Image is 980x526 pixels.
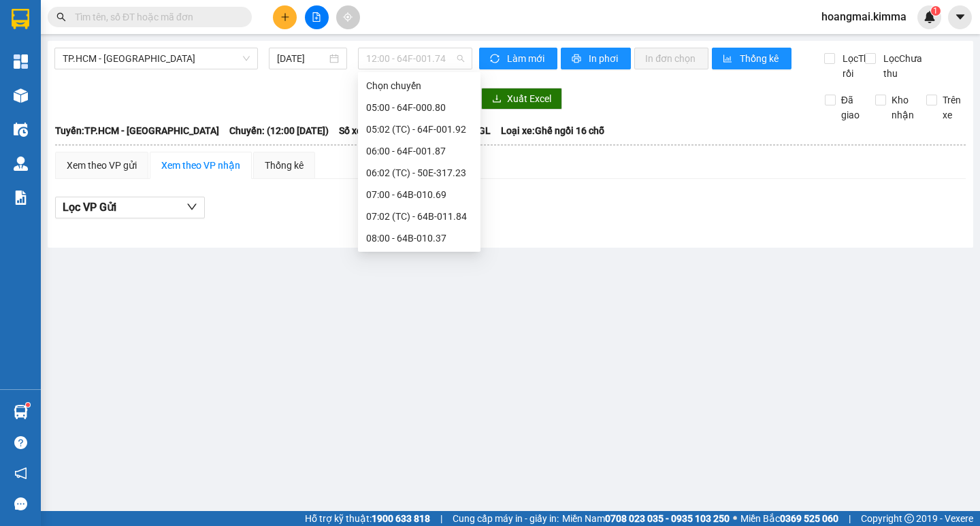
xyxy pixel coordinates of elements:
span: TP.HCM - Vĩnh Long [63,48,250,69]
span: copyright [904,514,914,523]
div: 05:02 (TC) - 64F-001.92 [366,122,472,137]
img: warehouse-icon [14,122,28,137]
button: downloadXuất Excel [481,88,562,110]
button: printerIn phơi [561,48,631,69]
span: Trên xe [937,93,966,122]
img: warehouse-icon [14,405,28,419]
div: 08:00 - 64B-010.37 [366,231,472,246]
span: search [56,12,66,22]
img: icon-new-feature [924,11,936,23]
span: | [440,511,442,526]
button: plus [273,5,297,29]
img: dashboard-icon [14,54,28,69]
div: Chọn chuyến [358,75,480,97]
div: 07:02 (TC) - 64B-011.84 [366,209,472,224]
div: Thống kê [265,158,304,173]
span: Số xe: 64F-001.74 [339,123,414,138]
span: Miền Bắc [740,511,838,526]
strong: 0708 023 035 - 0935 103 250 [605,513,730,524]
div: 05:00 - 64F-000.80 [366,100,472,115]
strong: 0369 525 060 [780,513,838,524]
span: ⚪️ [733,516,737,521]
div: 06:00 - 64F-001.87 [366,144,472,159]
span: Làm mới [507,51,546,66]
span: 1 [933,6,938,16]
img: warehouse-icon [14,157,28,171]
span: Hỗ trợ kỹ thuật: [305,511,430,526]
span: down [186,201,197,212]
button: file-add [305,5,329,29]
button: caret-down [948,5,972,29]
input: 11/10/2025 [277,51,327,66]
span: Đã giao [836,93,865,122]
div: 07:00 - 64B-010.69 [366,187,472,202]
span: caret-down [954,11,966,23]
span: 12:00 - 64F-001.74 [366,48,464,69]
div: Xem theo VP gửi [67,158,137,173]
span: bar-chart [723,54,734,65]
span: Lọc Thu rồi [837,51,877,81]
span: Lọc Chưa thu [878,51,926,81]
input: Tìm tên, số ĐT hoặc mã đơn [75,10,235,24]
span: Thống kê [740,51,781,66]
button: bar-chartThống kê [712,48,791,69]
span: Miền Nam [562,511,730,526]
button: aim [336,5,360,29]
sup: 1 [931,6,941,16]
span: sync [490,54,502,65]
button: syncLàm mới [479,48,557,69]
span: Kho nhận [886,93,919,122]
span: In phơi [589,51,620,66]
span: Cung cấp máy in - giấy in: [453,511,559,526]
span: plus [280,12,290,22]
span: file-add [312,12,321,22]
b: Tuyến: TP.HCM - [GEOGRAPHIC_DATA] [55,125,219,136]
span: Chuyến: (12:00 [DATE]) [229,123,329,138]
button: Lọc VP Gửi [55,197,205,218]
div: Xem theo VP nhận [161,158,240,173]
div: 06:02 (TC) - 50E-317.23 [366,165,472,180]
span: Loại xe: Ghế ngồi 16 chỗ [501,123,604,138]
div: Chọn chuyến [366,78,472,93]
span: aim [343,12,353,22]
span: printer [572,54,583,65]
span: hoangmai.kimma [811,8,917,25]
sup: 1 [26,403,30,407]
span: | [849,511,851,526]
img: warehouse-icon [14,88,28,103]
span: notification [14,467,27,480]
button: In đơn chọn [634,48,708,69]
span: message [14,497,27,510]
span: Lọc VP Gửi [63,199,116,216]
span: question-circle [14,436,27,449]
strong: 1900 633 818 [372,513,430,524]
img: logo-vxr [12,9,29,29]
img: solution-icon [14,191,28,205]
